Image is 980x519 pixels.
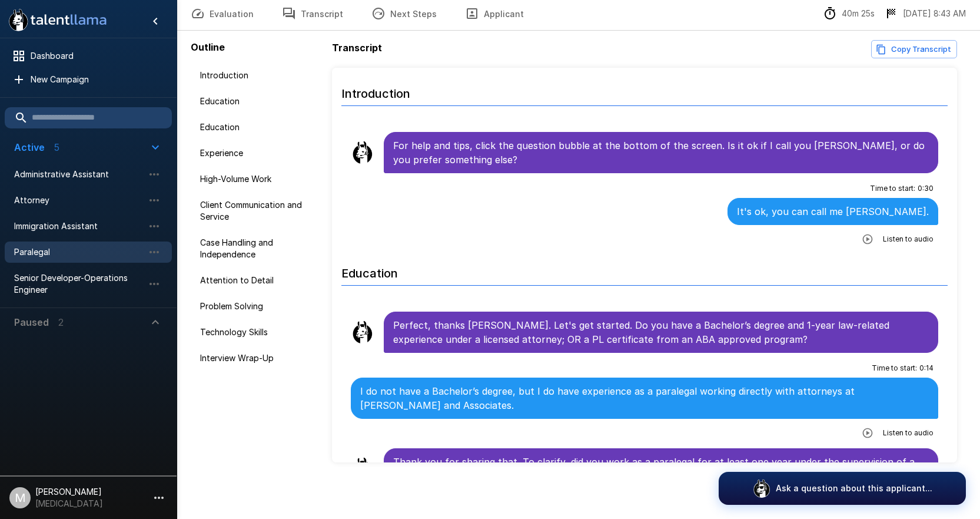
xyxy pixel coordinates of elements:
p: It's ok, you can call me [PERSON_NAME]. [737,204,929,219]
span: Time to start : [870,183,915,194]
span: Problem Solving [200,300,318,312]
div: Interview Wrap-Up [191,348,327,369]
img: llama_clean.png [351,141,374,164]
span: Listen to audio [883,233,934,245]
span: Attention to Detail [200,275,318,286]
div: Education [191,91,327,112]
h6: Education [341,254,948,286]
span: High-Volume Work [200,173,318,185]
img: llama_clean.png [351,320,374,344]
span: Interview Wrap-Up [200,352,318,364]
div: High-Volume Work [191,168,327,190]
span: Listen to audio [883,427,934,439]
span: 0 : 30 [918,183,934,194]
div: Technology Skills [191,322,327,343]
span: Technology Skills [200,326,318,338]
button: Ask a question about this applicant... [719,472,966,505]
span: Case Handling and Independence [200,237,318,260]
div: Introduction [191,65,327,86]
div: The time between starting and completing the interview [823,6,875,21]
span: Introduction [200,70,318,81]
div: Case Handling and Independence [191,232,327,265]
p: Thank you for sharing that. To clarify, did you work as a paralegal for at least one year under t... [393,455,929,483]
span: Education [200,121,318,133]
div: Problem Solving [191,296,327,317]
div: Client Communication and Service [191,194,327,227]
div: Experience [191,143,327,164]
div: The date and time when the interview was completed [884,6,966,21]
div: Education [191,117,327,138]
h6: Introduction [341,75,948,106]
p: 40m 25s [842,8,875,19]
p: Ask a question about this applicant... [776,482,932,494]
span: 0 : 14 [919,362,934,374]
button: Copy transcript [871,40,957,58]
span: Experience [200,147,318,159]
p: For help and tips, click the question bubble at the bottom of the screen. Is it ok if I call you ... [393,138,929,167]
p: Perfect, thanks [PERSON_NAME]. Let's get started. Do you have a Bachelor’s degree and 1-year law-... [393,318,929,346]
span: Education [200,95,318,107]
img: llama_clean.png [351,457,374,481]
span: Time to start : [872,362,917,374]
b: Outline [191,41,225,53]
p: I do not have a Bachelor’s degree, but I do have experience as a paralegal working directly with ... [360,384,929,412]
span: Client Communication and Service [200,199,318,223]
div: Attention to Detail [191,270,327,291]
b: Transcript [332,42,382,54]
img: logo_glasses@2x.png [752,479,771,498]
p: [DATE] 8:43 AM [903,8,966,19]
